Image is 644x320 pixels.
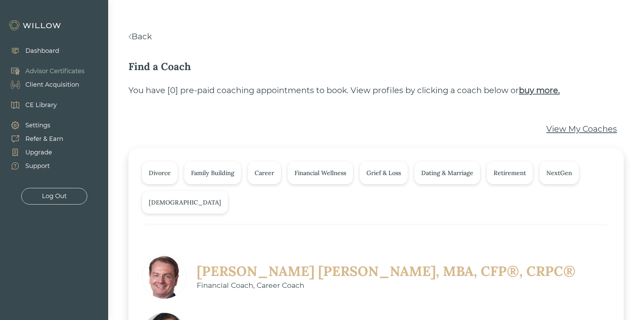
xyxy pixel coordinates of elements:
[142,254,576,299] a: [PERSON_NAME] [PERSON_NAME], MBA, CFP®, CRPC®Financial Coach, Career Coach
[25,162,50,171] div: Support
[3,119,63,132] a: Settings
[128,84,624,97] div: You have [ 0 ] pre-paid coaching appointments to book. View profiles by clicking a coach below or
[519,85,560,95] b: buy more.
[294,168,346,177] div: Financial Wellness
[3,132,63,146] a: Refer & Earn
[494,168,526,177] div: Retirement
[25,148,52,157] div: Upgrade
[255,168,274,177] div: Career
[25,80,79,89] div: Client Acquisition
[25,101,57,110] div: CE Library
[25,67,85,76] div: Advisor Certificates
[25,46,59,56] div: Dashboard
[3,44,59,58] a: Dashboard
[421,168,473,177] div: Dating & Marriage
[149,168,171,177] div: Divorce
[8,20,63,31] img: Willow
[191,168,234,177] div: Family Building
[3,64,85,78] a: Advisor Certificates
[3,146,63,159] a: Upgrade
[42,192,67,201] div: Log Out
[197,262,576,280] div: [PERSON_NAME] [PERSON_NAME], MBA, CFP®, CRPC®
[546,168,572,177] div: NextGen
[3,98,57,112] a: CE Library
[128,34,132,39] img: <
[149,198,221,207] div: [DEMOGRAPHIC_DATA]
[366,168,401,177] div: Grief & Loss
[128,31,152,41] a: Back
[197,280,576,291] div: Financial Coach, Career Coach
[546,123,617,135] a: View My Coaches
[128,59,624,74] div: Find a Coach
[3,78,85,91] a: Client Acquisition
[25,121,50,130] div: Settings
[25,134,63,144] div: Refer & Earn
